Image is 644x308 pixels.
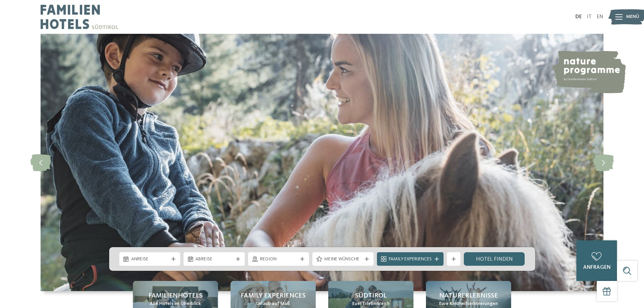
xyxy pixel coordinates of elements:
span: anfragen [583,265,611,270]
a: IT [587,14,592,20]
span: Südtirol [355,291,387,301]
span: Euer Erlebnisreich [352,301,390,307]
a: DE [575,14,582,20]
a: anfragen [576,240,617,281]
a: EN [597,14,603,20]
span: Meine Wünsche [324,256,362,263]
span: Familienhotels [148,291,202,301]
span: Region [260,256,297,263]
span: Naturerlebnisse [439,291,498,301]
span: Abreise [195,256,233,263]
span: Family Experiences [241,291,306,301]
img: nature programme by Familienhotels Südtirol [551,51,626,93]
span: Anreise [131,256,169,263]
a: Hotel finden [464,252,525,266]
span: Family Experiences [389,256,432,263]
span: Urlaub auf Maß [256,301,290,307]
img: Familienhotels Südtirol: The happy family places [41,34,603,291]
span: Alle Hotels im Überblick [150,301,201,307]
span: Menü [626,14,639,20]
span: Eure Kindheitserinnerungen [439,301,498,307]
